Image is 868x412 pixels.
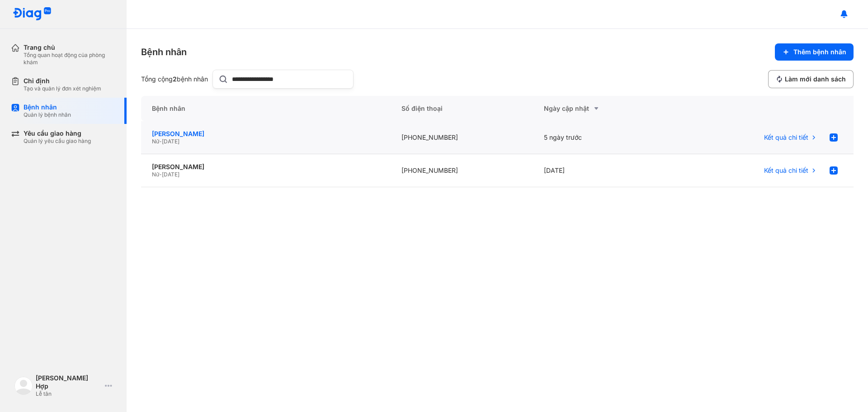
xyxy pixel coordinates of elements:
[24,43,116,52] div: Trang chủ
[141,75,209,83] div: Tổng cộng bệnh nhân
[159,138,162,145] span: -
[14,377,33,395] img: logo
[24,77,101,85] div: Chỉ định
[152,138,159,145] span: Nữ
[152,171,159,178] span: Nữ
[793,48,846,56] span: Thêm bệnh nhân
[36,390,101,398] div: Lễ tân
[24,103,71,111] div: Bệnh nhân
[141,46,187,58] div: Bệnh nhân
[764,166,808,175] span: Kết quả chi tiết
[768,70,854,88] button: Làm mới danh sách
[152,163,380,171] div: [PERSON_NAME]
[24,137,91,145] div: Quản lý yêu cầu giao hàng
[24,52,116,66] div: Tổng quan hoạt động của phòng khám
[533,121,675,154] div: 5 ngày trước
[24,129,91,137] div: Yêu cầu giao hàng
[162,138,179,145] span: [DATE]
[785,75,846,83] span: Làm mới danh sách
[24,111,71,118] div: Quản lý bệnh nhân
[24,85,101,92] div: Tạo và quản lý đơn xét nghiệm
[162,171,179,178] span: [DATE]
[36,374,101,390] div: [PERSON_NAME] Hợp
[775,43,854,61] button: Thêm bệnh nhân
[391,96,533,121] div: Số điện thoại
[159,171,162,178] span: -
[391,121,533,154] div: [PHONE_NUMBER]
[141,96,391,121] div: Bệnh nhân
[152,130,380,138] div: [PERSON_NAME]
[764,133,808,142] span: Kết quả chi tiết
[13,7,52,21] img: logo
[544,103,665,114] div: Ngày cập nhật
[391,154,533,187] div: [PHONE_NUMBER]
[173,75,177,83] span: 2
[533,154,675,187] div: [DATE]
